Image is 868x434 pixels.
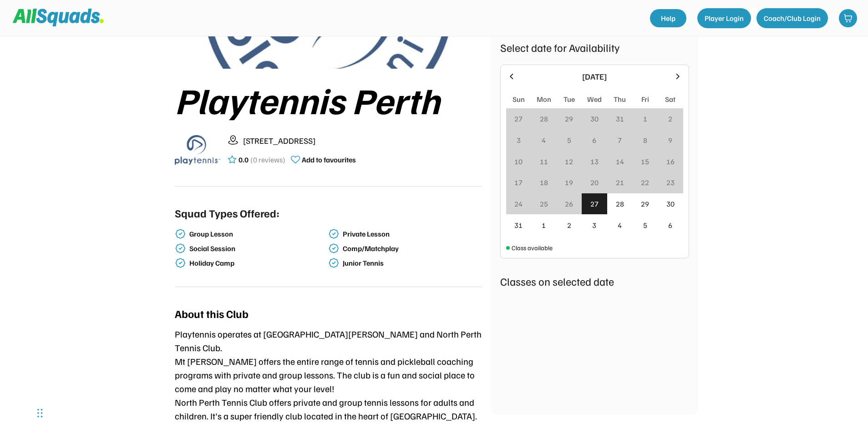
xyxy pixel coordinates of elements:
[590,113,599,124] div: 30
[540,177,548,188] div: 18
[565,177,573,188] div: 19
[243,135,482,147] div: [STREET_ADDRESS]
[666,156,675,167] div: 16
[514,177,523,188] div: 17
[592,135,596,146] div: 6
[514,198,523,209] div: 24
[592,220,596,231] div: 3
[616,177,624,188] div: 21
[643,135,647,146] div: 8
[343,259,480,267] div: Junior Tennis
[666,177,675,188] div: 23
[540,198,548,209] div: 25
[13,9,104,26] img: Squad%20Logo.svg
[514,156,523,167] div: 10
[343,230,480,238] div: Private Lesson
[565,198,573,209] div: 26
[542,135,546,146] div: 4
[513,94,525,105] div: Sun
[565,156,573,167] div: 12
[616,156,624,167] div: 14
[175,327,482,423] div: Playtennis operates at [GEOGRAPHIC_DATA][PERSON_NAME] and North Perth Tennis Club. Mt [PERSON_NAM...
[590,198,599,209] div: 27
[697,8,751,28] button: Player Login
[175,228,186,239] img: check-verified-01.svg
[614,94,626,105] div: Thu
[665,94,675,105] div: Sat
[175,243,186,254] img: check-verified-01.svg
[175,205,279,221] div: Squad Types Offered:
[587,94,602,105] div: Wed
[540,113,548,124] div: 28
[500,273,689,289] div: Classes on selected date
[668,220,672,231] div: 6
[650,9,686,27] a: Help
[565,113,573,124] div: 29
[641,198,649,209] div: 29
[500,39,689,56] div: Select date for Availability
[537,94,551,105] div: Mon
[250,154,285,165] div: (0 reviews)
[302,154,356,165] div: Add to favourites
[328,228,339,239] img: check-verified-01.svg
[643,220,647,231] div: 5
[517,135,521,146] div: 3
[189,259,327,267] div: Holiday Camp
[666,198,675,209] div: 30
[239,154,249,165] div: 0.0
[175,305,249,322] div: About this Club
[567,135,571,146] div: 5
[514,220,523,231] div: 31
[514,113,523,124] div: 27
[590,156,599,167] div: 13
[175,80,482,120] div: Playtennis Perth
[618,220,622,231] div: 4
[641,156,649,167] div: 15
[616,113,624,124] div: 31
[563,94,575,105] div: Tue
[540,156,548,167] div: 11
[618,135,622,146] div: 7
[668,113,672,124] div: 2
[668,135,672,146] div: 9
[189,230,327,238] div: Group Lesson
[175,127,220,172] img: playtennis%20blue%20logo%201.png
[590,177,599,188] div: 20
[641,177,649,188] div: 22
[328,257,339,268] img: check-verified-01.svg
[522,71,668,83] div: [DATE]
[542,220,546,231] div: 1
[643,113,647,124] div: 1
[843,14,853,23] img: shopping-cart-01%20%281%29.svg
[756,8,828,28] button: Coach/Club Login
[175,257,186,268] img: check-verified-01.svg
[567,220,571,231] div: 2
[512,243,553,252] div: Class available
[189,244,327,253] div: Social Session
[343,244,480,253] div: Comp/Matchplay
[616,198,624,209] div: 28
[641,94,649,105] div: Fri
[328,243,339,254] img: check-verified-01.svg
